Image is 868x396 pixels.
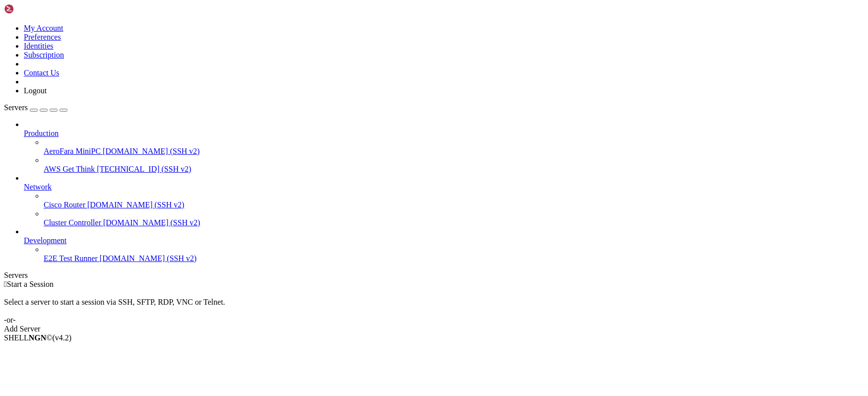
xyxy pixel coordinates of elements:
[44,147,101,155] span: AeroFara MiniPC
[24,183,864,192] a: Network
[24,24,63,32] a: My Account
[24,227,864,263] li: Development
[4,289,864,325] div: Select a server to start a session via SSH, SFTP, RDP, VNC or Telnet. -or-
[44,192,864,209] li: Cisco Router [DOMAIN_NAME] (SSH v2)
[4,325,864,333] div: Add Server
[44,147,864,156] a: AeroFara MiniPC [DOMAIN_NAME] (SSH v2)
[4,271,864,280] div: Servers
[100,254,197,263] span: [DOMAIN_NAME] (SSH v2)
[44,165,864,174] a: AWS Get Think [TECHNICAL_ID] (SSH v2)
[4,103,28,112] span: Servers
[44,245,864,263] li: E2E Test Runner [DOMAIN_NAME] (SSH v2)
[4,333,71,342] span: SHELL ©
[4,103,67,112] a: Servers
[4,4,61,14] img: Shellngn
[103,218,200,227] span: [DOMAIN_NAME] (SSH v2)
[44,218,101,227] span: Cluster Controller
[44,200,85,209] span: Cisco Router
[24,129,59,137] span: Production
[44,254,864,263] a: E2E Test Runner [DOMAIN_NAME] (SSH v2)
[97,165,191,173] span: [TECHNICAL_ID] (SSH v2)
[24,183,52,191] span: Network
[24,236,864,245] a: Development
[44,138,864,156] li: AeroFara MiniPC [DOMAIN_NAME] (SSH v2)
[44,156,864,174] li: AWS Get Think [TECHNICAL_ID] (SSH v2)
[24,120,864,174] li: Production
[44,218,864,227] a: Cluster Controller [DOMAIN_NAME] (SSH v2)
[44,200,864,209] a: Cisco Router [DOMAIN_NAME] (SSH v2)
[24,86,47,95] a: Logout
[87,200,185,209] span: [DOMAIN_NAME] (SSH v2)
[103,147,200,155] span: [DOMAIN_NAME] (SSH v2)
[29,333,47,342] b: NGN
[24,51,64,59] a: Subscription
[24,42,54,50] a: Identities
[7,280,54,288] span: Start a Session
[4,280,7,288] span: 
[24,33,61,41] a: Preferences
[44,165,95,173] span: AWS Get Think
[44,209,864,227] li: Cluster Controller [DOMAIN_NAME] (SSH v2)
[24,68,60,77] a: Contact Us
[53,333,72,342] span: 4.2.0
[24,236,66,245] span: Development
[24,129,864,138] a: Production
[24,174,864,227] li: Network
[44,254,98,263] span: E2E Test Runner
